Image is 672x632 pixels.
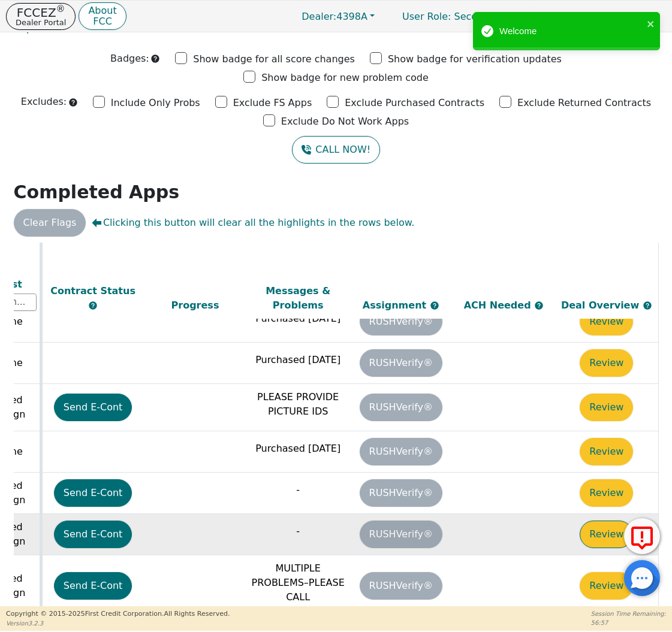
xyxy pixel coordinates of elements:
[261,71,429,85] p: Show badge for new problem code
[249,283,346,312] div: Messages & Problems
[249,353,346,367] p: Purchased [DATE]
[591,618,666,627] p: 56:57
[16,7,66,19] p: FCCEZ
[14,182,180,202] strong: Completed Apps
[16,19,66,26] p: Dealer Portal
[302,11,336,22] span: Dealer:
[464,299,535,310] span: ACH Needed
[54,521,132,548] button: Send E-Cont
[6,3,76,30] button: FCCEZ®Dealer Portal
[390,5,517,28] p: Secondary
[580,572,633,600] button: Review
[624,518,660,554] button: Report Error to FCC
[580,479,633,507] button: Review
[580,438,633,465] button: Review
[193,52,355,66] p: Show badge for all score changes
[79,2,126,31] button: AboutFCC
[388,52,562,66] p: Show badge for verification updates
[249,483,346,497] p: -
[345,96,484,110] p: Exclude Purchased Contracts
[147,298,244,312] div: Progress
[6,619,230,628] p: Version 3.2.3
[92,216,414,230] span: Clicking this button will clear all the highlights in the rows below.
[591,609,666,618] p: Session Time Remaining:
[21,95,67,109] p: Excludes:
[111,96,200,110] p: Include Only Probs
[6,609,230,619] p: Copyright © 2015- 2025 First Credit Corporation.
[249,524,346,539] p: -
[289,7,387,26] button: Dealer:4398A
[499,25,643,38] div: Welcome
[164,610,230,618] span: All Rights Reserved.
[88,17,116,26] p: FCC
[54,479,132,507] button: Send E-Cont
[647,17,655,31] button: close
[54,572,132,600] button: Send E-Cont
[56,4,65,14] sup: ®
[292,136,380,164] button: CALL NOW!
[249,312,346,326] p: Purchased [DATE]
[363,299,430,310] span: Assignment
[580,349,633,377] button: Review
[281,114,409,129] p: Exclude Do Not Work Apps
[233,96,312,110] p: Exclude FS Apps
[580,308,633,335] button: Review
[249,442,346,456] p: Purchased [DATE]
[517,96,651,110] p: Exclude Returned Contracts
[580,394,633,421] button: Review
[50,285,135,296] span: Contract Status
[88,6,116,16] p: About
[249,390,346,419] p: PLEASE PROVIDE PICTURE IDS
[110,52,149,66] p: Badges:
[390,5,517,28] a: User Role: Secondary
[580,521,633,548] button: Review
[561,299,652,310] span: Deal Overview
[520,7,666,26] button: 4398A:[PERSON_NAME]
[402,11,451,22] span: User Role :
[249,561,346,604] p: MULTIPLE PROBLEMS–PLEASE CALL
[54,394,132,421] button: Send E-Cont
[302,11,367,22] span: 4398A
